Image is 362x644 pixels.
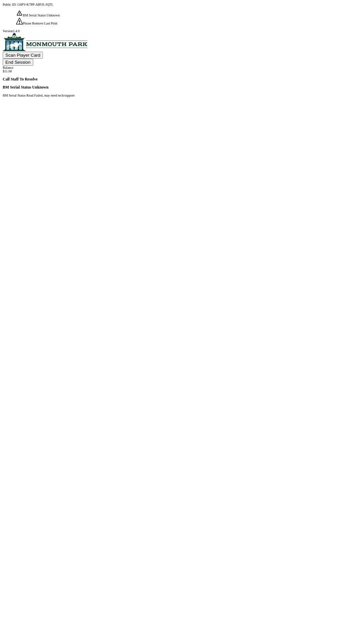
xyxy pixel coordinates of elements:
span: G6PV-K7PP-ARVE-JQTL [17,3,53,6]
button: End Session [3,59,33,66]
img: venue logo [3,33,87,51]
span: BM Serial Status Unknown [23,13,60,17]
h3: BM Serial Status Unknown [3,85,359,90]
span: Please Remove Last Print [23,21,57,25]
h3: Call Staff To Resolve [3,77,359,82]
p: BM Serial Status Read Failed, may need tech/support [3,94,359,97]
div: Balance [3,66,359,69]
button: Scan Player Card [3,52,43,59]
div: Public ID: [3,3,359,6]
div: $ 11.00 [3,69,359,73]
div: Version 1.4.0 [3,29,359,33]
